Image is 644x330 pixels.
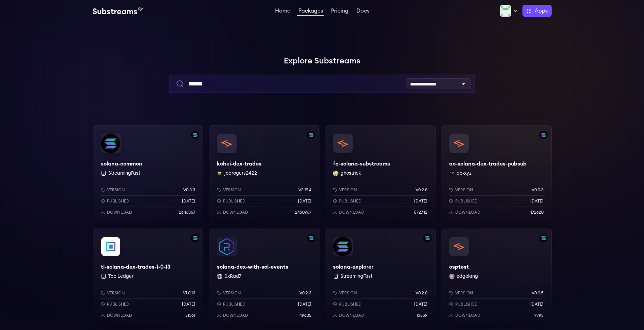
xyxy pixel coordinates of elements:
[414,302,427,307] p: [DATE]
[107,313,132,318] p: Download
[224,273,241,280] button: 0xRad7
[499,5,512,17] img: Profile
[297,8,324,16] a: Packages
[330,8,350,15] a: Pricing
[185,313,195,318] p: 81361
[107,187,125,193] p: Version
[339,187,357,193] p: Version
[341,170,361,177] button: ghostrick
[414,198,427,204] p: [DATE]
[535,7,548,15] span: Apps
[183,290,195,296] p: v1.0.13
[298,302,311,307] p: [DATE]
[455,198,478,204] p: Published
[107,198,129,204] p: Published
[223,290,241,296] p: Version
[223,210,248,215] p: Download
[93,7,143,15] img: Substream's logo
[539,234,548,242] img: Filter by solana network
[299,313,311,318] p: 49635
[307,234,315,242] img: Filter by solana network
[530,302,544,307] p: [DATE]
[355,8,371,15] a: Docs
[223,313,248,318] p: Download
[532,290,544,296] p: v0.0.5
[107,302,129,307] p: Published
[539,131,548,139] img: Filter by solana network
[299,290,311,296] p: v0.2.3
[416,290,427,296] p: v0.2.0
[182,302,195,307] p: [DATE]
[108,273,133,280] button: Top Ledger
[209,229,319,326] a: Filter by solana networksolana-dex-with-sol-eventssolana-dex-with-sol-events0xRad7 0xRad7Versionv...
[179,210,195,215] p: 2646367
[93,125,203,223] a: Filter by solana networksolana-commonsolana-common StreamingFastVersionv0.3.3Published[DATE]Downl...
[423,234,431,242] img: Filter by solana network
[441,125,552,223] a: Filter by solana networkao-solana-dex-trades-pubsubao-solana-dex-trades-pubsubao-xyz ao-xyzVersio...
[298,187,311,193] p: v2.19.4
[93,229,203,326] a: Filter by solana networktl-solana-dex-trades-1-0-13tl-solana-dex-trades-1-0-13 Top LedgerVersionv...
[274,8,292,15] a: Home
[455,187,473,193] p: Version
[298,198,311,204] p: [DATE]
[107,210,132,215] p: Download
[417,313,427,318] p: 13859
[339,198,362,204] p: Published
[532,187,544,193] p: v0.0.3
[530,210,544,215] p: 472620
[455,290,473,296] p: Version
[341,273,372,280] button: StreamingFast
[457,273,478,280] button: edgelang
[223,302,245,307] p: Published
[191,131,199,139] img: Filter by solana network
[93,54,552,68] h1: Explore Substreams
[534,313,544,318] p: 9793
[224,170,257,177] button: jobrogers2422
[441,229,552,326] a: Filter by solana networkosptestosptestedgelang edgelangVersionv0.0.5Published[DATE]Download9793
[325,125,436,223] a: fc-solana-substreamsfc-solana-substreamsghostrick ghostrickVersionv0.2.0Published[DATE]Download87...
[339,302,362,307] p: Published
[223,187,241,193] p: Version
[339,210,364,215] p: Download
[339,290,357,296] p: Version
[307,131,315,139] img: Filter by solana network
[455,313,480,318] p: Download
[223,198,245,204] p: Published
[209,125,319,223] a: Filter by solana networkkohei-dex-tradeskohei-dex-tradesjobrogers2422 jobrogers2422Versionv2.19.4...
[325,229,436,326] a: Filter by solana networksolana-explorersolana-explorer StreamingFastVersionv0.2.0Published[DATE]D...
[457,170,472,177] button: ao-xyz
[455,302,478,307] p: Published
[416,187,427,193] p: v0.2.0
[107,290,125,296] p: Version
[108,170,140,177] button: StreamingFast
[183,187,195,193] p: v0.3.3
[455,210,480,215] p: Download
[191,234,199,242] img: Filter by solana network
[339,313,364,318] p: Download
[182,198,195,204] p: [DATE]
[414,210,427,215] p: 872742
[530,198,544,204] p: [DATE]
[295,210,311,215] p: 2450967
